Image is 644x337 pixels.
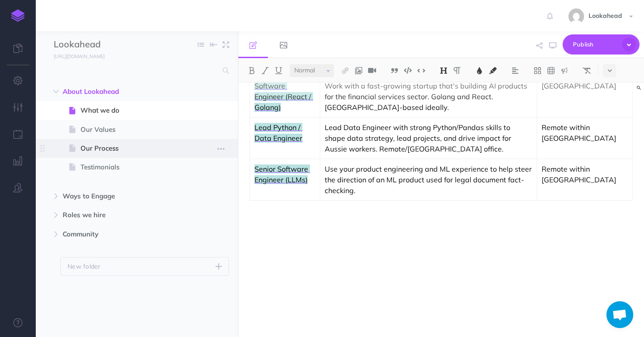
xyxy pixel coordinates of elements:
[60,257,229,276] button: New folder
[583,67,591,74] img: Clear styles button
[254,81,313,112] a: Software Engineer (React / Golang)
[368,67,376,74] img: Add video button
[80,162,184,173] span: Testimonials
[404,67,412,74] img: Code block button
[325,80,532,113] p: Work with a fast-growing startup that's building AI products for the financial services sector. G...
[63,229,173,240] span: Community
[563,34,640,55] button: Publish
[254,164,310,184] a: Senior Software Engineer (LLMs)
[390,67,398,74] img: Blockquote button
[54,63,217,79] input: Search
[80,124,184,135] span: Our Values
[80,105,184,116] span: What we do
[560,67,568,74] img: Callout dropdown menu button
[254,123,302,143] a: Lead Python / Data Engineer
[475,67,483,74] img: Text color button
[542,164,628,185] p: Remote within [GEOGRAPHIC_DATA]
[542,80,628,91] p: [GEOGRAPHIC_DATA]
[63,191,173,202] span: Ways to Engage
[511,67,519,74] img: Alignment dropdown menu button
[573,38,618,51] span: Publish
[568,8,584,24] img: 6f1ea01dcd4c54b988cc27f68e40f564.jpg
[80,143,184,154] span: Our Process
[63,86,173,97] span: About Lookahead
[440,67,448,74] img: Headings dropdown button
[355,67,363,74] img: Add image button
[261,67,269,74] img: Italic button
[275,67,283,74] img: Underline button
[547,67,555,74] img: Create table button
[489,67,497,74] img: Text background color button
[453,67,461,74] img: Paragraph button
[325,164,532,196] p: Use your product engineering and ML experience to help steer the direction of an ML product used ...
[542,122,628,143] p: Remote within [GEOGRAPHIC_DATA]
[68,261,101,271] p: New folder
[63,210,173,220] span: Roles we hire
[584,12,627,20] span: Lookahead
[11,9,25,22] img: logo-mark.svg
[341,67,349,74] img: Link button
[325,122,532,154] p: Lead Data Engineer with strong Python/Pandas skills to shape data strategy, lead projects, and dr...
[606,301,633,328] a: Open chat
[54,38,159,51] input: Documentation Name
[36,51,114,60] a: [URL][DOMAIN_NAME]
[417,67,425,74] img: Inline code button
[54,53,105,59] small: [URL][DOMAIN_NAME]
[248,67,256,74] img: Bold button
